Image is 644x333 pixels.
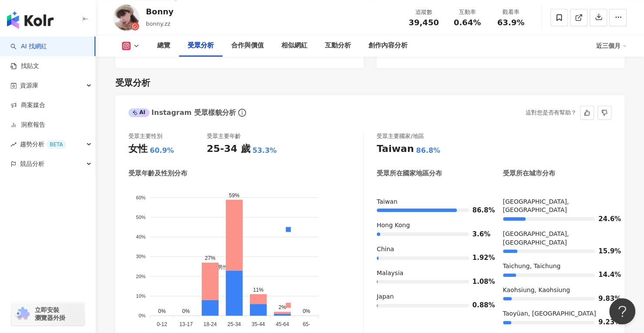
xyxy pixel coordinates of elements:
[377,269,486,278] div: Malaysia
[128,132,162,140] div: 受眾主要性別
[503,169,555,178] div: 受眾所在城市分布
[113,4,139,30] img: KOL Avatar
[451,8,484,17] div: 互動率
[377,142,414,156] div: Taiwan
[146,20,170,27] span: bonny.zz
[188,40,214,51] div: 受眾分析
[601,110,607,116] span: dislike
[325,40,351,51] div: 互動分析
[252,321,265,327] tspan: 35-44
[14,307,31,321] img: chrome extension
[472,207,486,214] span: 86.8%
[503,262,612,271] div: Taichung, Taichung
[231,40,264,51] div: 合作與價值
[136,273,145,279] tspan: 20%
[454,18,481,27] span: 0.64%
[503,230,612,247] div: [GEOGRAPHIC_DATA], [GEOGRAPHIC_DATA]
[598,319,611,326] span: 9.23%
[46,140,66,149] div: BETA
[503,286,612,295] div: Kaohsiung, Kaohsiung
[377,169,442,178] div: 受眾所在國家地區分布
[7,11,54,29] img: logo
[526,106,577,119] div: 這對您是否有幫助？
[408,18,438,27] span: 39,450
[253,146,277,155] div: 53.3%
[207,142,250,156] div: 25-34 歲
[377,293,486,301] div: Japan
[136,234,145,239] tspan: 40%
[497,18,524,27] span: 63.9%
[128,142,148,156] div: 女性
[472,231,486,238] span: 3.6%
[10,62,39,71] a: 找貼文
[150,146,174,155] div: 60.9%
[368,40,408,51] div: 創作內容分析
[227,321,241,327] tspan: 25-34
[115,77,150,89] div: 受眾分析
[20,154,44,174] span: 競品分析
[494,8,527,17] div: 觀看率
[136,254,145,259] tspan: 30%
[609,298,635,324] iframe: Help Scout Beacon - Open
[10,101,45,110] a: 商案媒合
[472,255,486,261] span: 1.92%
[10,121,45,129] a: 洞察報告
[157,321,167,327] tspan: 0-12
[20,135,66,154] span: 趨勢分析
[20,76,38,95] span: 資源庫
[503,198,612,215] div: [GEOGRAPHIC_DATA], [GEOGRAPHIC_DATA]
[596,39,627,53] div: 近三個月
[136,215,145,220] tspan: 50%
[11,302,84,326] a: chrome extension立即安裝 瀏覽器外掛
[472,279,486,285] span: 1.08%
[377,132,424,140] div: 受眾主要國家/地區
[598,296,611,302] span: 9.83%
[136,195,145,200] tspan: 60%
[207,132,241,140] div: 受眾主要年齡
[377,198,486,206] div: Taiwan
[598,248,611,255] span: 15.9%
[598,216,611,222] span: 24.6%
[281,40,307,51] div: 相似網紅
[138,313,145,318] tspan: 0%
[128,169,187,178] div: 受眾年齡及性別分布
[128,108,236,118] div: Instagram 受眾樣貌分析
[598,272,611,278] span: 14.4%
[211,264,228,270] span: 男性
[503,309,612,318] div: Taoyüan, [GEOGRAPHIC_DATA]
[136,293,145,299] tspan: 10%
[35,306,65,322] span: 立即安裝 瀏覽器外掛
[10,42,47,51] a: searchAI 找網紅
[472,302,486,309] span: 0.88%
[303,321,310,327] tspan: 65-
[377,221,486,230] div: Hong Kong
[407,8,440,17] div: 追蹤數
[157,40,170,51] div: 總覽
[128,108,149,117] div: AI
[179,321,193,327] tspan: 13-17
[276,321,289,327] tspan: 45-64
[146,6,173,17] div: Bonny
[10,141,17,148] span: rise
[584,110,590,116] span: like
[416,146,440,155] div: 86.8%
[377,245,486,254] div: China
[203,321,217,327] tspan: 18-24
[237,108,247,118] span: info-circle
